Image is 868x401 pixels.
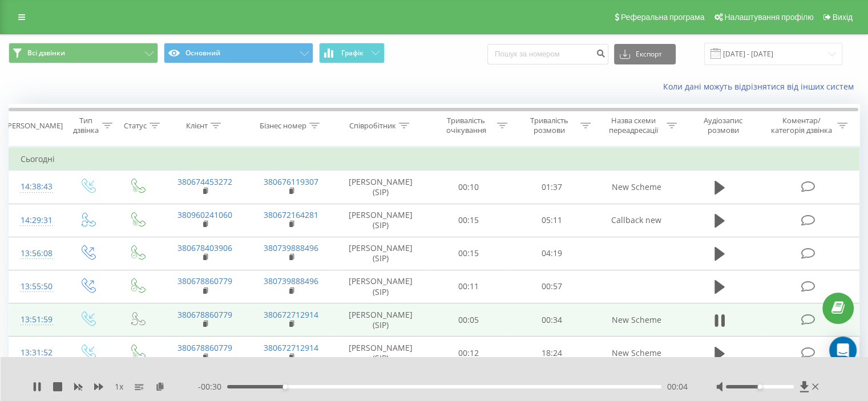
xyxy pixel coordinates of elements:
a: 380678860779 [177,276,232,286]
td: Callback new [593,204,679,237]
td: [PERSON_NAME] (SIP) [334,237,427,270]
button: Графік [319,43,385,63]
td: 18:24 [510,337,593,370]
td: [PERSON_NAME] (SIP) [334,270,427,303]
a: 380672712914 [264,309,318,320]
td: 00:11 [427,270,510,303]
div: Open Intercom Messenger [829,337,857,364]
button: Основний [164,43,313,63]
button: Експорт [614,44,676,64]
a: 380960241060 [177,209,232,220]
div: Клієнт [186,121,208,131]
td: [PERSON_NAME] (SIP) [334,171,427,204]
a: 380674453272 [177,176,232,187]
td: New Scheme [593,337,679,370]
div: Тривалість очікування [438,116,495,135]
td: 04:19 [510,237,593,270]
div: Accessibility label [757,384,762,389]
div: 13:31:52 [21,342,51,364]
a: 380678403906 [177,242,232,253]
span: Вихід [833,13,853,22]
span: Налаштування профілю [724,13,813,22]
div: Співробітник [349,121,396,131]
div: 14:38:43 [21,176,51,198]
span: Реферальна програма [621,13,705,22]
a: 380676119307 [264,176,318,187]
span: 1 x [115,381,123,392]
span: Графік [341,49,364,57]
a: 380672164281 [264,209,318,220]
td: 01:37 [510,171,593,204]
div: Бізнес номер [260,121,306,131]
div: Тривалість розмови [520,116,578,135]
td: 00:34 [510,303,593,337]
td: [PERSON_NAME] (SIP) [334,303,427,337]
div: 13:51:59 [21,309,51,331]
a: 380678860779 [177,309,232,320]
div: 14:29:31 [21,209,51,232]
td: New Scheme [593,303,679,337]
td: [PERSON_NAME] (SIP) [334,337,427,370]
div: Статус [124,121,147,131]
td: 00:15 [427,237,510,270]
span: Всі дзвінки [27,48,65,58]
button: Всі дзвінки [9,43,158,63]
td: 00:10 [427,171,510,204]
td: 00:57 [510,270,593,303]
td: New Scheme [593,171,679,204]
div: 13:56:08 [21,242,51,265]
div: [PERSON_NAME] [5,121,63,131]
a: Коли дані можуть відрізнятися вiд інших систем [663,81,859,92]
a: 380739888496 [264,242,318,253]
input: Пошук за номером [487,44,608,64]
td: 00:12 [427,337,510,370]
td: 00:15 [427,204,510,237]
div: Назва схеми переадресації [604,116,664,135]
div: Тип дзвінка [72,116,99,135]
a: 380678860779 [177,342,232,353]
div: 13:55:50 [21,276,51,298]
td: 05:11 [510,204,593,237]
td: 00:05 [427,303,510,337]
td: Сьогодні [9,148,859,171]
a: 380739888496 [264,276,318,286]
td: [PERSON_NAME] (SIP) [334,204,427,237]
a: 380672712914 [264,342,318,353]
span: - 00:30 [198,381,227,392]
div: Accessibility label [283,384,288,389]
span: 00:04 [667,381,688,392]
div: Коментар/категорія дзвінка [768,116,834,135]
div: Аудіозапис розмови [690,116,757,135]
